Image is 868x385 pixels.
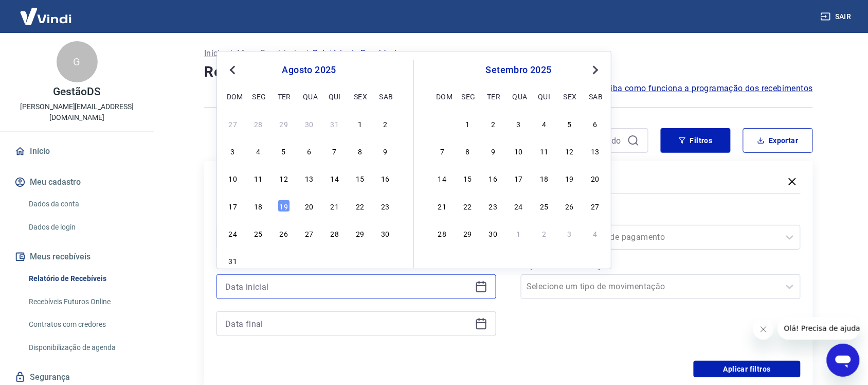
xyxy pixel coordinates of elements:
[227,145,239,157] div: Choose domingo, 3 de agosto de 2025
[227,254,239,267] div: Choose domingo, 31 de agosto de 2025
[487,227,499,239] div: Choose terça-feira, 30 de setembro de 2025
[225,316,471,331] input: Data final
[25,217,141,238] a: Dados de login
[564,145,576,157] div: Choose sexta-feira, 12 de setembro de 2025
[354,227,366,239] div: Choose sexta-feira, 29 de agosto de 2025
[329,254,341,267] div: Choose quinta-feira, 4 de setembro de 2025
[278,90,290,102] div: ter
[252,227,264,239] div: Choose segunda-feira, 25 de agosto de 2025
[303,145,315,157] div: Choose quarta-feira, 6 de agosto de 2025
[6,7,86,15] span: Olá! Precisa de ajuda?
[354,117,366,130] div: Choose sexta-feira, 1 de agosto de 2025
[252,200,264,212] div: Choose segunda-feira, 18 de agosto de 2025
[25,337,141,358] a: Disponibilização de agenda
[379,254,392,267] div: Choose sábado, 6 de setembro de 2025
[589,200,602,212] div: Choose sábado, 27 de setembro de 2025
[601,82,813,95] span: Saiba como funciona a programação dos recebimentos
[12,171,141,194] button: Meu cadastro
[462,172,474,184] div: Choose segunda-feira, 15 de setembro de 2025
[513,227,525,239] div: Choose quarta-feira, 1 de outubro de 2025
[8,101,146,123] p: [PERSON_NAME][EMAIL_ADDRESS][DOMAIN_NAME]
[753,319,774,340] iframe: Fechar mensagem
[303,90,315,102] div: qua
[278,254,290,267] div: Choose terça-feira, 2 de setembro de 2025
[523,260,799,272] label: Tipo de Movimentação
[25,194,141,215] a: Dados da conta
[25,291,141,312] a: Recebíveis Futuros Online
[436,227,448,239] div: Choose domingo, 28 de setembro de 2025
[204,47,225,60] a: Início
[589,90,602,102] div: sab
[513,90,525,102] div: qua
[354,145,366,157] div: Choose sexta-feira, 8 de agosto de 2025
[278,227,290,239] div: Choose terça-feira, 26 de agosto de 2025
[237,47,301,60] p: Meus Recebíveis
[252,90,264,102] div: seg
[252,254,264,267] div: Choose segunda-feira, 1 de setembro de 2025
[743,128,813,153] button: Exportar
[538,145,550,157] div: Choose quinta-feira, 11 de setembro de 2025
[25,268,141,289] a: Relatório de Recebíveis
[778,317,860,340] iframe: Mensagem da empresa
[538,172,550,184] div: Choose quinta-feira, 18 de setembro de 2025
[523,211,799,223] label: Forma de Pagamento
[354,172,366,184] div: Choose sexta-feira, 15 de agosto de 2025
[225,279,471,294] input: Data inicial
[564,200,576,212] div: Choose sexta-feira, 26 de setembro de 2025
[436,172,448,184] div: Choose domingo, 14 de setembro de 2025
[227,200,239,212] div: Choose domingo, 17 de agosto de 2025
[487,145,499,157] div: Choose terça-feira, 9 de setembro de 2025
[25,314,141,335] a: Contratos com credores
[305,47,309,60] p: /
[225,116,393,268] div: month 2025-08
[589,172,602,184] div: Choose sábado, 20 de setembro de 2025
[513,172,525,184] div: Choose quarta-feira, 17 de setembro de 2025
[435,116,603,240] div: month 2025-09
[487,90,499,102] div: ter
[538,117,550,130] div: Choose quinta-feira, 4 de setembro de 2025
[278,172,290,184] div: Choose terça-feira, 12 de agosto de 2025
[436,90,448,102] div: dom
[12,246,141,268] button: Meus recebíveis
[204,62,813,82] h4: Relatório de Recebíveis
[487,172,499,184] div: Choose terça-feira, 16 de setembro de 2025
[313,47,401,60] p: Relatório de Recebíveis
[354,200,366,212] div: Choose sexta-feira, 22 de agosto de 2025
[227,227,239,239] div: Choose domingo, 24 de agosto de 2025
[564,172,576,184] div: Choose sexta-feira, 19 de setembro de 2025
[462,90,474,102] div: seg
[57,41,98,82] div: G
[303,254,315,267] div: Choose quarta-feira, 3 de setembro de 2025
[462,200,474,212] div: Choose segunda-feira, 22 de setembro de 2025
[694,361,801,377] button: Aplicar filtros
[513,117,525,130] div: Choose quarta-feira, 3 de setembro de 2025
[329,90,341,102] div: qui
[252,117,264,130] div: Choose segunda-feira, 28 de julho de 2025
[278,117,290,130] div: Choose terça-feira, 29 de julho de 2025
[513,145,525,157] div: Choose quarta-feira, 10 de setembro de 2025
[564,90,576,102] div: sex
[589,145,602,157] div: Choose sábado, 13 de setembro de 2025
[589,227,602,239] div: Choose sábado, 4 de outubro de 2025
[303,172,315,184] div: Choose quarta-feira, 13 de agosto de 2025
[661,128,731,153] button: Filtros
[12,1,79,32] img: Vindi
[303,200,315,212] div: Choose quarta-feira, 20 de agosto de 2025
[278,200,290,212] div: Choose terça-feira, 19 de agosto de 2025
[487,117,499,130] div: Choose terça-feira, 2 de setembro de 2025
[379,172,392,184] div: Choose sábado, 16 de agosto de 2025
[462,227,474,239] div: Choose segunda-feira, 29 de setembro de 2025
[329,145,341,157] div: Choose quinta-feira, 7 de agosto de 2025
[462,145,474,157] div: Choose segunda-feira, 8 de setembro de 2025
[227,172,239,184] div: Choose domingo, 10 de agosto de 2025
[589,64,602,76] button: Next Month
[589,117,602,130] div: Choose sábado, 6 de setembro de 2025
[436,200,448,212] div: Choose domingo, 21 de setembro de 2025
[487,200,499,212] div: Choose terça-feira, 23 de setembro de 2025
[226,64,239,76] button: Previous Month
[538,227,550,239] div: Choose quinta-feira, 2 de outubro de 2025
[329,227,341,239] div: Choose quinta-feira, 28 de agosto de 2025
[12,140,141,163] a: Início
[229,47,232,60] p: /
